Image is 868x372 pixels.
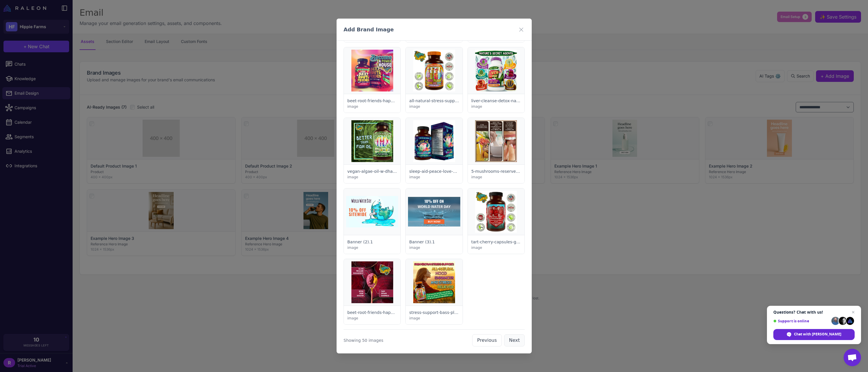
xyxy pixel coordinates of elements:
[472,334,502,346] button: Previous
[844,349,861,366] div: Open chat
[794,332,841,337] span: Chat with [PERSON_NAME]
[504,334,524,346] button: Next
[344,337,383,344] div: Showing 50 images
[773,310,855,315] span: Questions? Chat with us!
[344,26,394,33] h3: Add Brand Image
[773,329,855,340] div: Chat with Raleon
[773,319,829,323] span: Support is online
[850,309,857,316] span: Close chat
